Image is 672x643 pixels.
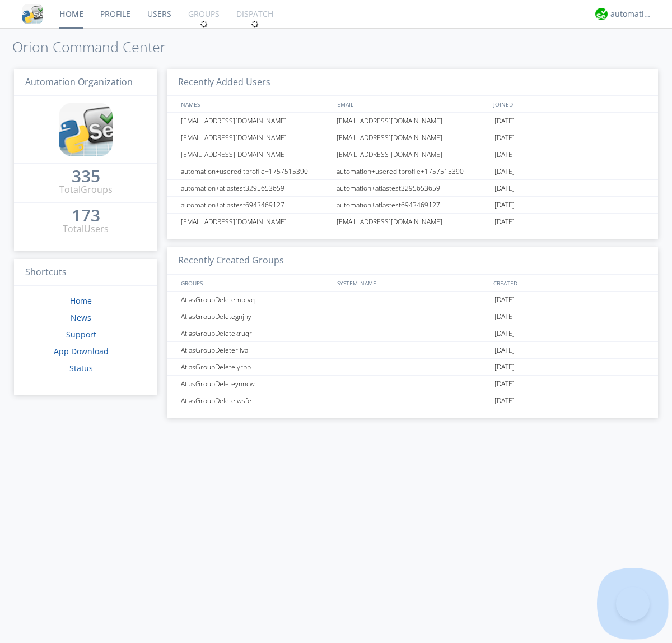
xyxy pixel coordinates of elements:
div: [EMAIL_ADDRESS][DOMAIN_NAME] [334,214,492,230]
span: [DATE] [494,113,515,129]
div: [EMAIL_ADDRESS][DOMAIN_NAME] [334,146,492,163]
a: automation+atlastest6943469127automation+atlastest6943469127[DATE] [167,197,658,214]
div: GROUPS [178,275,332,291]
div: AtlasGroupDeletekruqr [178,325,333,341]
div: automation+usereditprofile+1757515390 [178,163,333,179]
div: automation+usereditprofile+1757515390 [334,163,492,179]
a: AtlasGroupDeleterjiva[DATE] [167,342,658,359]
a: AtlasGroupDeletekruqr[DATE] [167,325,658,342]
div: [EMAIL_ADDRESS][DOMAIN_NAME] [334,129,492,146]
div: [EMAIL_ADDRESS][DOMAIN_NAME] [178,146,333,163]
div: [EMAIL_ADDRESS][DOMAIN_NAME] [178,129,333,146]
span: [DATE] [494,325,515,342]
a: automation+atlastest3295653659automation+atlastest3295653659[DATE] [167,180,658,197]
span: [DATE] [494,342,515,359]
span: [DATE] [494,180,515,197]
div: automation+atlastest6943469127 [334,197,492,213]
div: CREATED [491,275,647,291]
a: AtlasGroupDeletelwsfe[DATE] [167,392,658,409]
h3: Recently Created Groups [167,247,658,275]
span: [DATE] [494,292,515,308]
div: SYSTEM_NAME [334,275,491,291]
span: [DATE] [494,129,515,146]
img: cddb5a64eb264b2086981ab96f4c1ba7 [22,4,43,24]
div: AtlasGroupDeletembtvq [178,292,333,308]
iframe: Toggle Customer Support [616,587,650,621]
span: [DATE] [494,308,515,325]
div: AtlasGroupDeletegnjhy [178,308,333,325]
div: Total Groups [59,183,113,196]
span: [DATE] [494,146,515,163]
a: Home [70,295,92,306]
a: 335 [72,170,100,183]
h3: Shortcuts [14,259,157,286]
div: AtlasGroupDeletelyrpp [178,359,333,375]
div: Total Users [63,223,109,235]
div: NAMES [178,96,332,112]
div: automation+atlas [610,8,652,20]
div: AtlasGroupDeleterjiva [178,342,333,358]
a: automation+usereditprofile+1757515390automation+usereditprofile+1757515390[DATE] [167,163,658,180]
a: [EMAIL_ADDRESS][DOMAIN_NAME][EMAIL_ADDRESS][DOMAIN_NAME][DATE] [167,129,658,146]
span: Automation Organization [25,76,133,88]
img: cddb5a64eb264b2086981ab96f4c1ba7 [59,103,113,156]
img: spin.svg [251,20,259,28]
div: automation+atlastest3295653659 [178,180,333,196]
a: [EMAIL_ADDRESS][DOMAIN_NAME][EMAIL_ADDRESS][DOMAIN_NAME][DATE] [167,113,658,129]
div: automation+atlastest6943469127 [178,197,333,213]
span: [DATE] [494,197,515,214]
span: [DATE] [494,163,515,180]
div: [EMAIL_ADDRESS][DOMAIN_NAME] [178,214,333,230]
div: JOINED [491,96,647,112]
div: 335 [72,170,100,182]
div: AtlasGroupDeleteynncw [178,376,333,392]
div: [EMAIL_ADDRESS][DOMAIN_NAME] [178,113,333,129]
span: [DATE] [494,359,515,376]
div: automation+atlastest3295653659 [334,180,492,196]
img: spin.svg [200,20,208,28]
a: AtlasGroupDeletelyrpp[DATE] [167,359,658,376]
a: [EMAIL_ADDRESS][DOMAIN_NAME][EMAIL_ADDRESS][DOMAIN_NAME][DATE] [167,146,658,163]
div: [EMAIL_ADDRESS][DOMAIN_NAME] [334,113,492,129]
div: AtlasGroupDeletelwsfe [178,392,333,409]
a: App Download [54,346,109,357]
a: News [71,312,91,323]
a: Status [69,363,93,373]
span: [DATE] [494,376,515,392]
a: 173 [72,210,100,223]
div: EMAIL [334,96,491,112]
h3: Recently Added Users [167,69,658,96]
a: AtlasGroupDeleteynncw[DATE] [167,376,658,392]
div: 173 [72,210,100,221]
span: [DATE] [494,214,515,230]
img: d2d01cd9b4174d08988066c6d424eccd [595,8,608,20]
a: Support [66,329,96,340]
a: [EMAIL_ADDRESS][DOMAIN_NAME][EMAIL_ADDRESS][DOMAIN_NAME][DATE] [167,214,658,230]
a: AtlasGroupDeletembtvq[DATE] [167,292,658,308]
a: AtlasGroupDeletegnjhy[DATE] [167,308,658,325]
span: [DATE] [494,392,515,409]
